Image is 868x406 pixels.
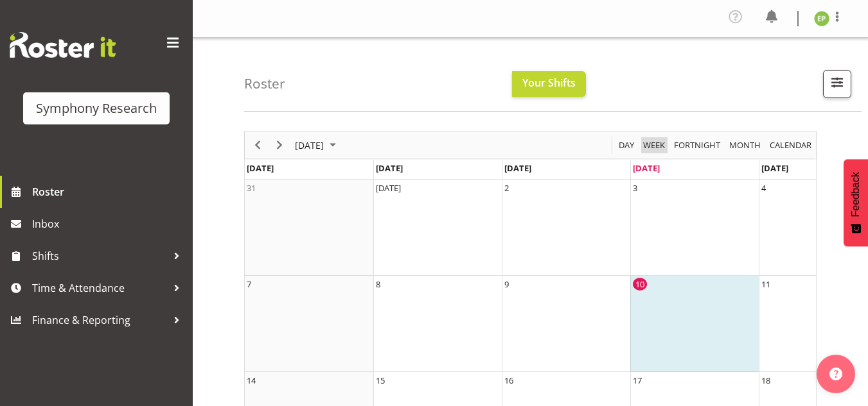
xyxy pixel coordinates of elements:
[10,32,116,58] img: Rosterit website logo
[522,76,576,90] span: Your Shifts
[271,137,288,153] button: Next
[761,374,770,387] div: 18
[504,162,531,174] span: [DATE]
[630,180,759,276] td: Wednesday, September 3, 2025
[814,11,829,26] img: ellie-preston11924.jpg
[761,182,766,194] div: 4
[633,374,642,387] div: 17
[768,137,813,153] span: calendar
[247,278,251,291] div: 7
[269,131,290,158] div: Next
[617,137,635,153] span: Day
[376,374,385,387] div: 15
[247,182,256,194] div: 31
[32,182,186,201] span: Roster
[244,76,285,91] h4: Roster
[504,182,509,194] div: 2
[293,137,342,153] button: September 2025
[850,172,862,217] span: Feedback
[823,70,851,98] button: Filter Shifts
[502,276,630,372] td: Tuesday, September 9, 2025
[633,182,637,194] div: 3
[502,180,630,276] td: Tuesday, September 2, 2025
[761,162,788,174] span: [DATE]
[727,137,763,153] button: Timeline Month
[512,71,586,97] button: Your Shifts
[768,137,814,153] button: Month
[504,278,509,291] div: 9
[673,137,722,153] span: Fortnight
[633,162,660,174] span: [DATE]
[32,214,186,233] span: Inbox
[504,374,513,387] div: 16
[642,137,666,153] span: Week
[376,278,380,291] div: 8
[373,276,502,372] td: Monday, September 8, 2025
[630,276,759,372] td: Wednesday, September 10, 2025
[672,137,723,153] button: Fortnight
[32,246,167,266] span: Shifts
[844,159,868,246] button: Feedback - Show survey
[245,180,373,276] td: Sunday, August 31, 2025
[294,137,325,153] span: [DATE]
[633,278,647,291] div: 10
[728,137,762,153] span: Month
[617,137,637,153] button: Timeline Day
[641,137,668,153] button: Timeline Week
[245,276,373,372] td: Sunday, September 7, 2025
[761,278,770,291] div: 11
[247,162,274,174] span: [DATE]
[373,180,502,276] td: Monday, September 1, 2025
[829,368,842,380] img: help-xxl-2.png
[249,137,267,153] button: Previous
[247,131,269,158] div: Previous
[36,99,157,118] div: Symphony Research
[376,182,401,194] div: [DATE]
[247,374,256,387] div: 14
[32,278,167,298] span: Time & Attendance
[376,162,403,174] span: [DATE]
[32,310,167,330] span: Finance & Reporting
